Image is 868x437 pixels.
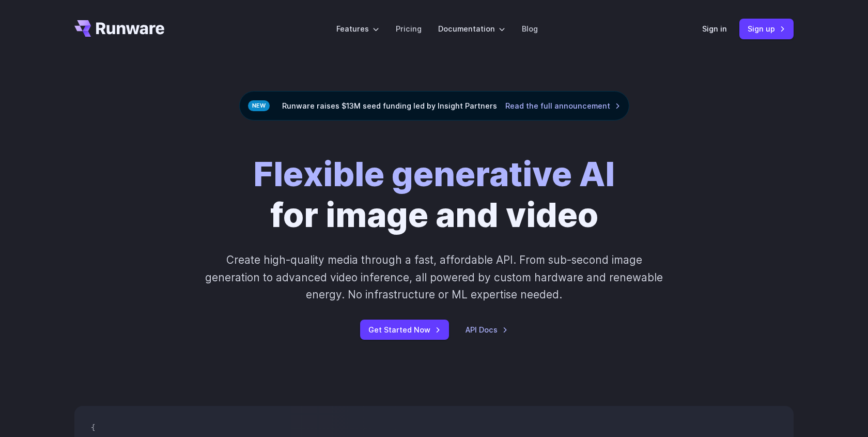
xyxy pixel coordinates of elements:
a: Blog [522,23,538,35]
a: Read the full announcement [505,100,621,112]
label: Documentation [438,23,505,35]
span: { [91,423,95,432]
a: Pricing [396,23,422,35]
a: Sign up [739,19,794,39]
div: Runware raises $13M seed funding led by Insight Partners [239,91,629,120]
a: API Docs [466,324,508,336]
a: Get Started Now [360,320,449,340]
strong: Flexible generative AI [253,153,615,194]
a: Sign in [702,23,727,35]
label: Features [336,23,379,35]
p: Create high-quality media through a fast, affordable API. From sub-second image generation to adv... [204,251,664,303]
h1: for image and video [253,154,615,235]
a: Go to / [74,20,164,37]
